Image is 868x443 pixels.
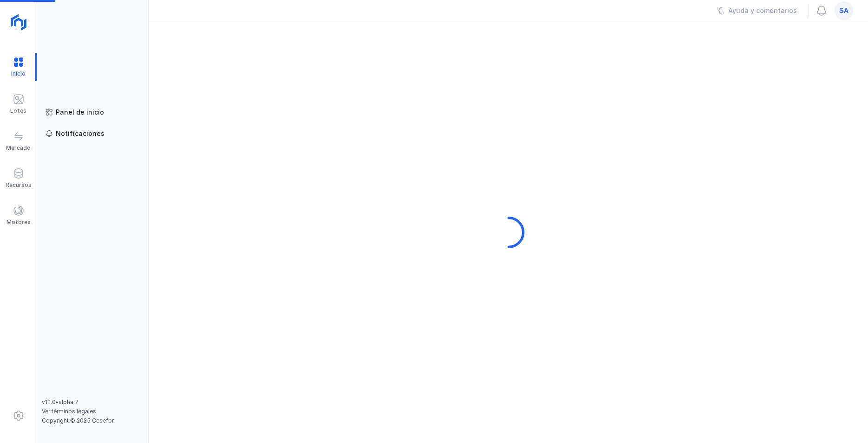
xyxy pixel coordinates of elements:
[42,104,144,121] a: Panel de inicio
[42,125,144,142] a: Notificaciones
[56,108,104,117] div: Panel de inicio
[6,181,32,189] div: Recursos
[7,11,30,34] img: logoRight.svg
[42,398,144,406] div: v1.1.0-alpha.7
[42,417,144,424] div: Copyright © 2025 Cesefor
[839,6,848,15] span: sa
[42,408,96,415] a: Ver términos legales
[10,107,26,115] div: Lotes
[711,3,803,19] button: Ayuda y comentarios
[728,6,797,15] div: Ayuda y comentarios
[56,129,104,138] div: Notificaciones
[6,144,31,152] div: Mercado
[7,218,31,226] div: Motores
